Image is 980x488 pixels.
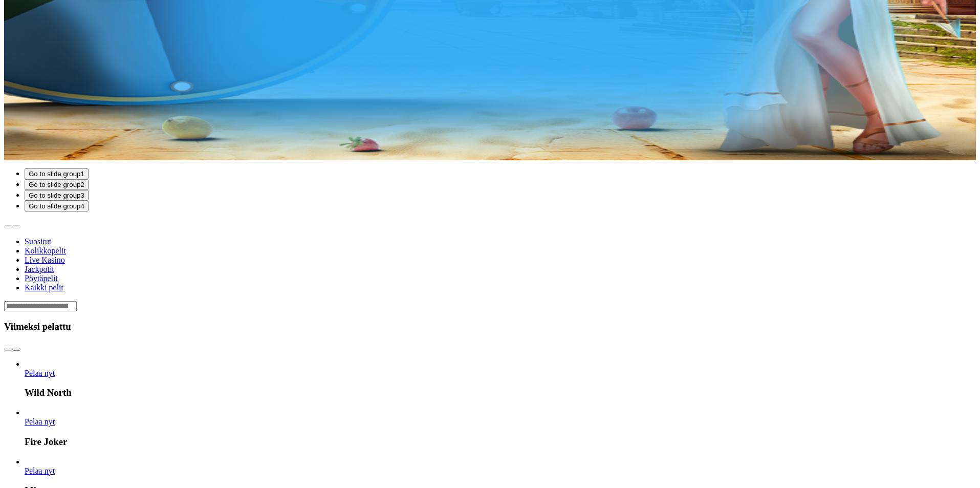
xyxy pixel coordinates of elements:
[25,417,55,426] span: Pelaa nyt
[25,408,976,448] article: Fire Joker
[25,387,976,398] h3: Wild North
[4,220,976,292] nav: Lobby
[29,202,84,210] span: Go to slide group 4
[25,256,65,264] a: Live Kasino
[25,179,89,190] button: Go to slide group2
[25,369,55,377] a: Wild North
[25,237,51,246] a: Suositut
[12,225,20,228] button: next slide
[25,265,54,273] a: Jackpotit
[25,274,58,283] a: Pöytäpelit
[25,359,976,399] article: Wild North
[25,201,89,211] button: Go to slide group4
[25,369,55,377] span: Pelaa nyt
[4,301,77,311] input: Search
[25,246,66,255] a: Kolikkopelit
[25,466,55,475] a: Mines
[25,168,89,179] button: Go to slide group1
[25,466,55,475] span: Pelaa nyt
[29,192,84,199] span: Go to slide group 3
[25,436,976,448] h3: Fire Joker
[4,321,976,332] h3: Viimeksi pelattu
[4,348,12,351] button: prev slide
[29,170,84,178] span: Go to slide group 1
[25,283,63,292] a: Kaikki pelit
[25,417,55,426] a: Fire Joker
[4,220,976,311] header: Lobby
[29,181,84,188] span: Go to slide group 2
[4,225,12,228] button: prev slide
[12,348,20,351] button: next slide
[25,190,89,201] button: Go to slide group3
